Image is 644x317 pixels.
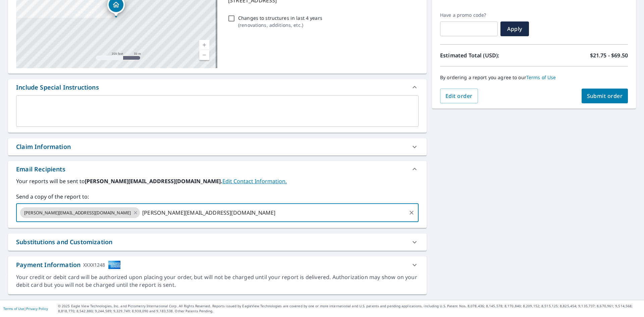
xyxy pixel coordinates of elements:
a: EditContactInfo [222,177,287,185]
div: Your credit or debit card will be authorized upon placing your order, but will not be charged unt... [16,273,419,289]
p: ( renovations, additions, etc. ) [238,21,322,29]
label: Have a promo code? [440,12,498,18]
a: Current Level 17, Zoom Out [199,50,209,60]
label: Send a copy of the report to: [16,193,419,201]
img: cardImage [108,260,121,269]
p: $21.75 - $69.50 [590,51,628,59]
p: Estimated Total (USD): [440,51,534,59]
a: Privacy Policy [26,306,48,311]
a: Terms of Use [3,306,24,311]
p: | [3,307,48,311]
button: Edit order [440,89,478,103]
button: Submit order [582,89,628,103]
div: Email Recipients [16,165,65,174]
label: Your reports will be sent to [16,177,419,185]
div: Email Recipients [8,161,427,177]
span: Submit order [587,92,623,100]
span: Edit order [445,92,473,100]
button: Apply [500,21,529,36]
div: Include Special Instructions [16,83,99,92]
button: Clear [407,208,416,217]
div: [PERSON_NAME][EMAIL_ADDRESS][DOMAIN_NAME] [20,207,140,218]
span: [PERSON_NAME][EMAIL_ADDRESS][DOMAIN_NAME] [20,210,135,216]
div: Claim Information [8,138,427,155]
div: XXXX1248 [83,260,105,269]
div: Substitutions and Customization [8,233,427,251]
div: Payment Information [16,260,121,269]
div: Claim Information [16,142,71,151]
div: Substitutions and Customization [16,237,112,247]
div: Payment InformationXXXX1248cardImage [8,256,427,273]
p: © 2025 Eagle View Technologies, Inc. and Pictometry International Corp. All Rights Reserved. Repo... [58,304,641,314]
a: Terms of Use [526,74,556,81]
span: Apply [506,25,524,33]
p: Changes to structures in last 4 years [238,14,322,21]
div: Include Special Instructions [8,79,427,95]
b: [PERSON_NAME][EMAIL_ADDRESS][DOMAIN_NAME]. [85,177,222,185]
p: By ordering a report you agree to our [440,74,628,81]
a: Current Level 17, Zoom In [199,40,209,50]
